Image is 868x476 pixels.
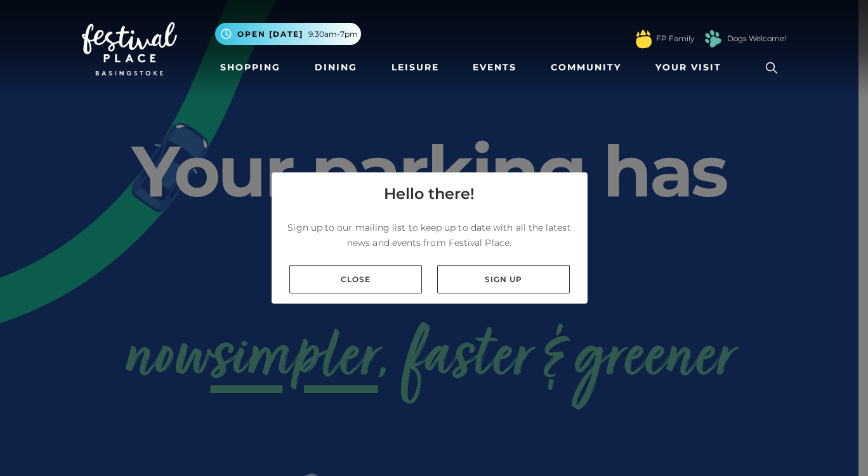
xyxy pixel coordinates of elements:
[308,29,358,40] span: 9.30am-7pm
[282,220,577,250] p: Sign up to our mailing list to keep up to date with all the latest news and events from Festival ...
[656,33,694,44] a: FP Family
[727,33,786,44] a: Dogs Welcome!
[289,265,422,293] a: Close
[384,183,475,205] h4: Hello there!
[437,265,570,293] a: Sign up
[215,23,361,45] button: Open [DATE] 9.30am-7pm
[386,56,444,79] a: Leisure
[215,56,286,79] a: Shopping
[468,56,522,79] a: Events
[237,29,303,40] span: Open [DATE]
[650,56,733,79] a: Your Visit
[546,56,626,79] a: Community
[82,22,177,75] img: Festival Place Logo
[310,56,362,79] a: Dining
[655,61,721,74] span: Your Visit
